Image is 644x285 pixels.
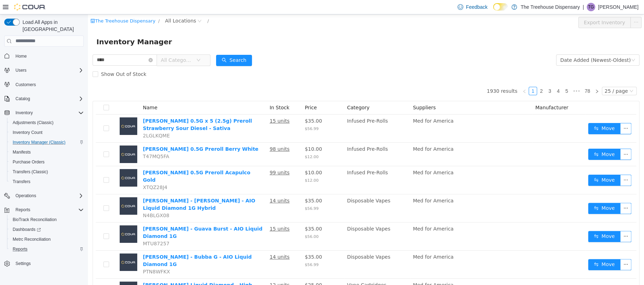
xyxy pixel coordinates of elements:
button: BioTrack Reconciliation [7,215,87,225]
span: Inventory Manager (Classic) [10,138,84,147]
button: Home [1,51,87,61]
a: Purchase Orders [10,158,48,166]
span: Price [217,90,229,96]
a: Settings [13,259,33,268]
p: [PERSON_NAME] [598,3,638,11]
img: Jeeter 0.5G Preroll Berry White placeholder [32,131,49,149]
a: Reports [10,245,30,253]
td: Infused Pre-Rolls [256,152,322,180]
button: Transfers [7,177,87,187]
button: Manifests [7,147,87,157]
button: icon: swapMove [500,160,532,171]
span: Reports [15,207,30,213]
span: $56.99 [217,112,231,117]
i: icon: close-circle [61,44,65,48]
span: Users [15,67,26,73]
button: Customers [1,79,87,90]
li: 2 [449,72,457,81]
a: [PERSON_NAME] Liquid Diamond - High Tide 1G Vape [55,268,164,281]
span: Med for America [325,155,365,161]
span: Purchase Orders [13,159,45,165]
button: icon: searchSearch [128,40,164,52]
i: icon: down [541,75,545,79]
a: [PERSON_NAME] - Bubba G - AIO Liquid Diamond 1G [55,240,164,253]
span: BioTrack Reconciliation [10,215,84,224]
a: Transfers (Classic) [10,168,51,176]
span: Med for America [325,212,365,217]
li: 1 [441,72,449,81]
button: Inventory [1,108,87,118]
button: Metrc Reconciliation [7,234,87,244]
span: Dashboards [13,227,41,232]
span: Operations [13,192,84,200]
span: Customers [13,80,84,89]
span: $25.00 [217,268,234,273]
li: Next Page [505,72,513,81]
li: Next 5 Pages [483,72,494,81]
button: Reports [7,244,87,254]
u: 14 units [182,183,202,189]
p: The Treehouse Dispensary [520,3,580,11]
li: 3 [457,72,466,81]
a: Manifests [10,148,33,156]
a: icon: shopThe Treehouse Dispensary [2,4,67,9]
span: Home [15,53,27,59]
span: N4BLGX08 [55,198,81,204]
a: Customers [13,80,39,89]
span: XTQZ28J4 [55,170,79,176]
a: [PERSON_NAME] 0.5G x 5 (2.5g) Preroll Strawberry Sour Diesel - Sativa [55,104,164,117]
span: $10.00 [217,132,234,137]
i: icon: left [434,75,438,79]
span: Med for America [325,240,365,245]
span: $35.00 [217,104,234,109]
span: Inventory [13,109,84,117]
li: 78 [494,72,505,81]
button: icon: ellipsis [532,134,543,145]
span: Category [259,90,282,96]
span: $12.00 [217,164,231,168]
span: Transfers (Classic) [13,169,48,175]
button: icon: ellipsis [532,245,543,256]
img: Jeeter 0.5G x 5 (2.5g) Preroll Strawberry Sour Diesel - Sativa placeholder [32,103,49,121]
p: | [582,3,584,11]
span: Adjustments (Classic) [13,120,53,125]
button: icon: swapMove [500,109,532,120]
button: Inventory Count [7,128,87,137]
u: 12 units [182,268,202,273]
button: icon: swapMove [500,245,532,256]
a: 2 [449,73,457,80]
span: / [70,4,72,9]
li: 5 [474,72,483,81]
button: Operations [13,192,39,200]
button: Settings [1,258,87,268]
a: BioTrack Reconciliation [10,215,59,224]
button: Adjustments (Classic) [7,118,87,128]
span: Settings [13,259,84,268]
u: 14 units [182,240,202,245]
li: 4 [466,72,474,81]
a: 4 [466,73,474,80]
span: In Stock [182,90,201,96]
td: Disposable Vapes [256,180,322,208]
div: Date Added (Newest-Oldest) [472,40,543,51]
span: Customers [15,82,36,88]
button: Reports [13,206,33,214]
span: $56.99 [217,192,231,196]
span: $35.00 [217,212,234,217]
span: Load All Apps in [GEOGRAPHIC_DATA] [20,19,84,33]
i: icon: right [507,75,511,79]
span: Transfers [13,179,30,184]
span: Metrc Reconciliation [10,235,84,244]
u: 99 units [182,155,202,161]
span: Show Out of Stock [10,57,61,63]
span: Feedback [466,4,487,11]
a: 1 [441,73,449,80]
u: 15 units [182,212,202,217]
span: Med for America [325,268,365,273]
img: Jeeter 0.5G Preroll Acapulco Gold placeholder [32,155,49,172]
a: [PERSON_NAME] 0.5G Preroll Acapulco Gold [55,155,162,168]
button: icon: ellipsis [542,2,554,14]
span: Purchase Orders [10,158,84,166]
a: Transfers [10,177,33,186]
li: Previous Page [432,72,441,81]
